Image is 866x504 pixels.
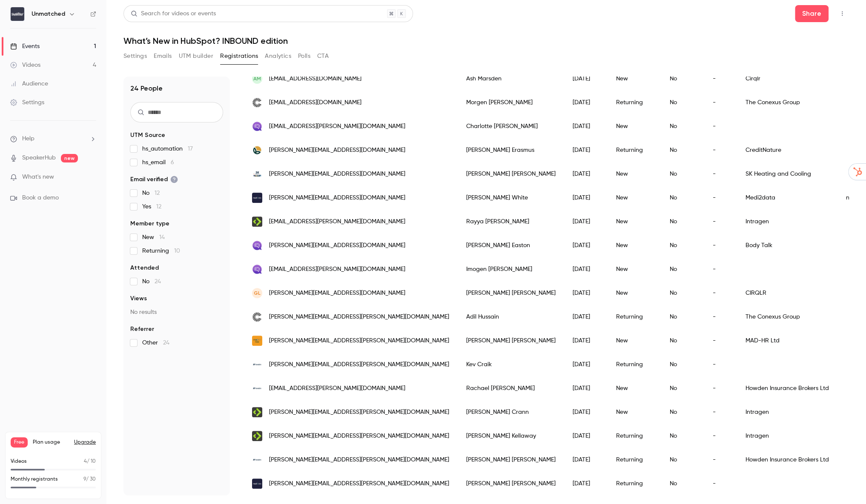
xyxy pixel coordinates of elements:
[608,233,661,257] div: New
[564,138,608,162] div: [DATE]
[142,145,193,153] span: hs_automation
[737,424,837,448] div: Intragen
[564,210,608,233] div: [DATE]
[458,186,564,210] div: [PERSON_NAME] White
[74,439,96,446] button: Upgrade
[458,329,564,353] div: [PERSON_NAME] [PERSON_NAME]
[159,234,165,240] span: 14
[252,97,262,108] img: theconexusgroup.com
[737,186,837,210] div: Medi2data
[661,448,704,472] div: No
[252,455,262,465] img: howdengroup.com
[458,67,564,91] div: Ash Marsden
[10,98,44,107] div: Settings
[131,9,216,18] div: Search for videos or events
[252,383,262,393] img: howdengroup.com
[252,359,262,370] img: howdengroup.com
[269,146,405,155] span: [PERSON_NAME][EMAIL_ADDRESS][DOMAIN_NAME]
[269,122,405,131] span: [EMAIL_ADDRESS][PERSON_NAME][DOMAIN_NAME]
[661,67,704,91] div: No
[142,202,161,211] span: Yes
[737,376,837,400] div: Howden Insurance Brokers Ltd
[269,313,449,322] span: [PERSON_NAME][EMAIL_ADDRESS][PERSON_NAME][DOMAIN_NAME]
[608,257,661,281] div: New
[737,329,837,353] div: MAD-HR Ltd
[661,91,704,114] div: No
[269,194,405,202] span: [PERSON_NAME][EMAIL_ADDRESS][DOMAIN_NAME]
[84,458,96,465] p: / 10
[458,376,564,400] div: Rachael [PERSON_NAME]
[608,67,661,91] div: New
[608,162,661,186] div: New
[130,175,178,184] span: Email verified
[564,281,608,305] div: [DATE]
[564,162,608,186] div: [DATE]
[458,233,564,257] div: [PERSON_NAME] Easton
[130,294,147,303] span: Views
[269,241,405,250] span: [PERSON_NAME][EMAIL_ADDRESS][DOMAIN_NAME]
[252,145,262,155] img: creditnature.com
[608,114,661,138] div: New
[171,159,174,165] span: 6
[608,281,661,305] div: New
[704,329,737,353] div: -
[704,210,737,233] div: -
[737,305,837,329] div: The Conexus Group
[737,400,837,424] div: Intragen
[704,233,737,257] div: -
[661,281,704,305] div: No
[704,257,737,281] div: -
[269,432,449,441] span: [PERSON_NAME][EMAIL_ADDRESS][PERSON_NAME][DOMAIN_NAME]
[253,75,261,83] span: AM
[142,339,169,347] span: Other
[269,479,449,488] span: [PERSON_NAME][EMAIL_ADDRESS][PERSON_NAME][DOMAIN_NAME]
[252,193,262,203] img: medi2data.com
[564,448,608,472] div: [DATE]
[737,138,837,162] div: CreditNature
[608,448,661,472] div: Returning
[704,472,737,495] div: -
[661,138,704,162] div: No
[174,248,180,254] span: 10
[458,257,564,281] div: Imogen [PERSON_NAME]
[11,458,27,465] p: Videos
[252,240,262,251] img: ukbodytalk.com
[661,257,704,281] div: No
[704,281,737,305] div: -
[269,384,405,393] span: [EMAIL_ADDRESS][PERSON_NAME][DOMAIN_NAME]
[130,131,223,347] section: facet-groups
[220,49,258,63] button: Registrations
[704,162,737,186] div: -
[10,80,48,88] div: Audience
[704,114,737,138] div: -
[564,400,608,424] div: [DATE]
[661,162,704,186] div: No
[661,210,704,233] div: No
[661,186,704,210] div: No
[661,305,704,329] div: No
[83,477,86,482] span: 9
[458,400,564,424] div: [PERSON_NAME] Crann
[154,49,172,63] button: Emails
[564,376,608,400] div: [DATE]
[458,91,564,114] div: Morgen [PERSON_NAME]
[155,190,160,196] span: 12
[142,277,161,286] span: No
[737,67,837,91] div: Cirqlr
[123,49,147,63] button: Settings
[179,49,213,63] button: UTM builder
[564,67,608,91] div: [DATE]
[458,472,564,495] div: [PERSON_NAME] [PERSON_NAME]
[265,49,291,63] button: Analytics
[458,210,564,233] div: Rayya [PERSON_NAME]
[737,281,837,305] div: CIRQLR
[156,204,161,210] span: 12
[22,154,56,162] a: SpeakerHub
[130,308,223,316] p: No results
[269,217,405,226] span: [EMAIL_ADDRESS][PERSON_NAME][DOMAIN_NAME]
[142,233,165,242] span: New
[737,448,837,472] div: Howden Insurance Brokers Ltd
[608,138,661,162] div: Returning
[163,340,169,346] span: 24
[795,5,829,22] button: Share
